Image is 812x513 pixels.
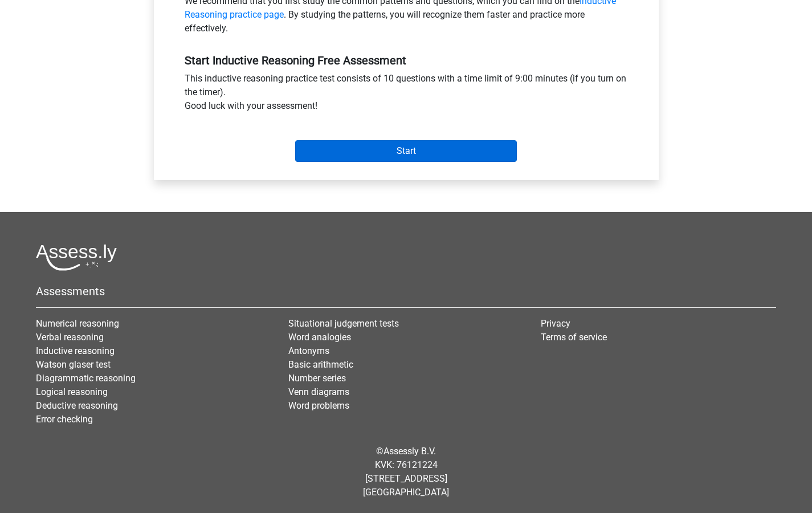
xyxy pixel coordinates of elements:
a: Word problems [288,400,349,411]
img: Assessly logo [36,244,117,271]
div: This inductive reasoning practice test consists of 10 questions with a time limit of 9:00 minutes... [176,72,636,117]
a: Inductive reasoning [36,345,115,356]
a: Assessly B.V. [383,446,436,457]
a: Basic arithmetic [288,359,353,370]
a: Terms of service [541,332,607,343]
a: Antonyms [288,345,329,356]
a: Diagrammatic reasoning [36,373,136,384]
h5: Assessments [36,284,776,298]
a: Number series [288,373,346,384]
a: Venn diagrams [288,386,349,397]
a: Error checking [36,414,93,425]
a: Deductive reasoning [36,400,118,411]
input: Start [295,140,517,162]
a: Word analogies [288,332,351,343]
a: Logical reasoning [36,386,108,397]
div: © KVK: 76121224 [STREET_ADDRESS] [GEOGRAPHIC_DATA] [27,435,785,508]
a: Numerical reasoning [36,318,119,329]
a: Situational judgement tests [288,318,399,329]
h5: Start Inductive Reasoning Free Assessment [185,54,628,67]
a: Watson glaser test [36,359,111,370]
a: Verbal reasoning [36,332,104,343]
a: Privacy [541,318,570,329]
